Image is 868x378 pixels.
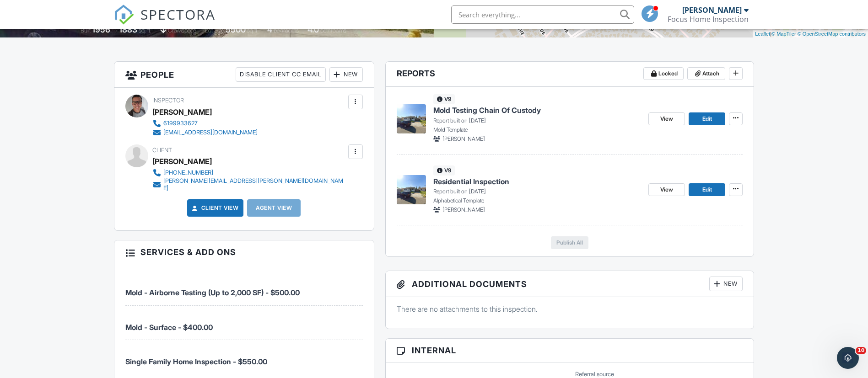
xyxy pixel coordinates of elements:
[119,25,137,34] div: 1883
[236,67,326,82] div: Disable Client CC Email
[152,168,346,177] a: [PHONE_NUMBER]
[152,147,172,154] span: Client
[114,240,374,264] h3: Services & Add ons
[81,27,91,34] span: Built
[837,347,859,369] iframe: Intercom live chat
[753,30,868,38] div: |
[152,97,184,104] span: Inspector
[125,357,267,366] span: Single Family Home Inspection - $550.00
[152,154,212,168] div: [PERSON_NAME]
[247,27,259,34] span: sq.ft.
[114,12,216,32] a: SPECTORA
[329,67,363,82] div: New
[856,347,866,354] span: 10
[125,340,363,374] li: Service: Single Family Home Inspection
[140,5,216,24] span: SPECTORA
[397,304,743,314] p: There are no attachments to this inspection.
[267,25,272,34] div: 4
[682,5,742,15] div: [PERSON_NAME]
[152,177,346,192] a: [PERSON_NAME][EMAIL_ADDRESS][PERSON_NAME][DOMAIN_NAME]
[190,203,239,213] a: Client View
[386,271,754,297] h3: Additional Documents
[163,129,258,136] div: [EMAIL_ADDRESS][DOMAIN_NAME]
[320,27,346,34] span: bathrooms
[92,25,110,34] div: 1956
[386,339,754,362] h3: Internal
[125,323,213,332] span: Mold - Surface - $400.00
[152,119,258,128] a: 6199933627
[226,25,246,34] div: 5500
[163,120,198,127] div: 6199933627
[274,27,299,34] span: bedrooms
[798,31,866,37] a: © OpenStreetMap contributors
[114,62,374,88] h3: People
[125,288,300,297] span: Mold - Airborne Testing (Up to 2,000 SF) - $500.00
[125,271,363,305] li: Service: Mold - Airborne Testing (Up to 2,000 SF)
[668,15,749,24] div: Focus Home Inspection
[163,169,213,176] div: [PHONE_NUMBER]
[114,5,134,25] img: The Best Home Inspection Software - Spectora
[755,31,770,37] a: Leaflet
[771,31,796,37] a: © MapTiler
[152,105,212,119] div: [PERSON_NAME]
[709,277,743,291] div: New
[451,5,634,24] input: Search everything...
[307,25,319,34] div: 4.0
[125,306,363,340] li: Service: Mold - Surface
[163,177,346,192] div: [PERSON_NAME][EMAIL_ADDRESS][PERSON_NAME][DOMAIN_NAME]
[152,128,258,137] a: [EMAIL_ADDRESS][DOMAIN_NAME]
